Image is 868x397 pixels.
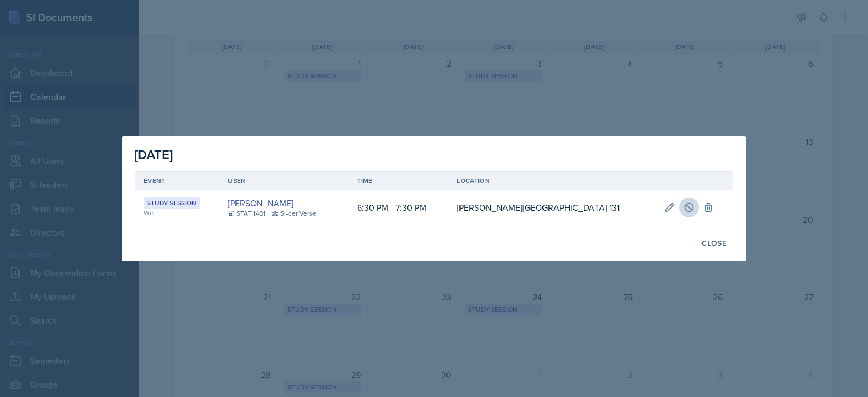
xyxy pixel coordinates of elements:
td: 6:30 PM - 7:30 PM [348,190,448,225]
th: Time [348,172,448,190]
div: SI-der Verse [272,209,316,218]
th: Event [135,172,219,190]
div: We [144,208,210,218]
td: [PERSON_NAME][GEOGRAPHIC_DATA] 131 [448,190,655,225]
th: User [219,172,348,190]
button: Close [694,234,733,253]
th: Location [448,172,655,190]
div: [DATE] [135,145,733,165]
div: Study Session [144,197,200,209]
div: STAT 1401 [228,209,265,218]
a: [PERSON_NAME] [228,197,293,210]
div: Close [701,239,726,248]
